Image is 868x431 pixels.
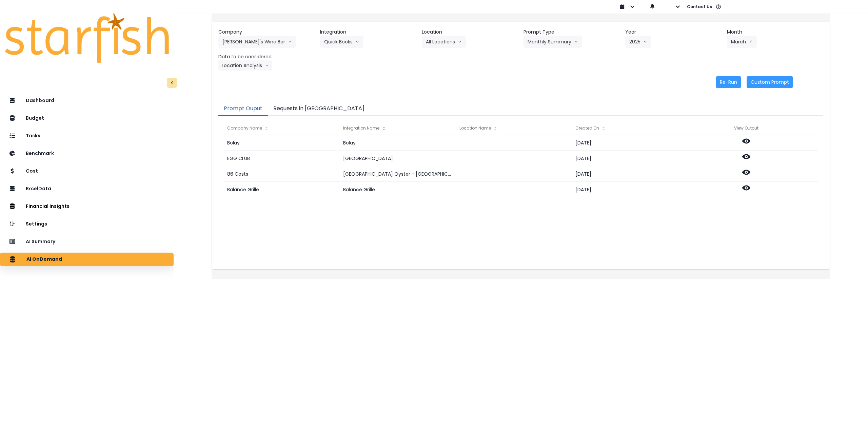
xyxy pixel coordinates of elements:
[727,28,823,36] header: Month
[572,166,688,182] div: [DATE]
[26,256,62,262] p: AI OnDemand
[493,126,498,131] svg: sort
[288,38,292,45] svg: arrow down line
[26,98,54,103] p: Dashboard
[320,36,363,48] button: Quick Booksarrow down line
[224,182,339,197] div: Balance Grille
[26,239,55,244] p: AI Summary
[456,121,572,135] div: Location Name
[340,121,455,135] div: Integration Name
[381,126,387,131] svg: sort
[218,36,296,48] button: [PERSON_NAME]'s Wine Bararrow down line
[574,38,578,45] svg: arrow down line
[218,28,315,36] header: Company
[320,28,416,36] header: Integration
[218,53,315,60] header: Data to be considered.
[340,182,455,197] div: Balance Grille
[26,186,51,192] p: ExcelData
[26,151,54,156] p: Benchmark
[264,126,269,131] svg: sort
[224,166,339,182] div: 86 Costs
[218,102,268,116] button: Prompt Ouput
[26,168,38,174] p: Cost
[688,121,804,135] div: View Output
[340,135,455,151] div: Bolay
[422,28,518,36] header: Location
[572,135,688,151] div: [DATE]
[572,151,688,166] div: [DATE]
[355,38,359,45] svg: arrow down line
[218,60,272,71] button: Location Analysisarrow down line
[340,151,455,166] div: [GEOGRAPHIC_DATA]
[524,36,582,48] button: Monthly Summaryarrow down line
[422,36,466,48] button: All Locationsarrow down line
[524,28,620,36] header: Prompt Type
[625,28,722,36] header: Year
[224,121,339,135] div: Company Name
[458,38,462,45] svg: arrow down line
[716,76,741,88] button: Re-Run
[749,38,753,45] svg: arrow left line
[268,102,370,116] button: Requests in [GEOGRAPHIC_DATA]
[727,36,757,48] button: Marcharrow left line
[224,135,339,151] div: Bolay
[340,166,455,182] div: [GEOGRAPHIC_DATA] Oyster - [GEOGRAPHIC_DATA]
[643,38,647,45] svg: arrow down line
[572,182,688,197] div: [DATE]
[224,151,339,166] div: EGG CLUB
[265,62,269,69] svg: arrow down line
[747,76,793,88] button: Custom Prompt
[26,133,40,139] p: Tasks
[572,121,688,135] div: Created On
[625,36,651,48] button: 2025arrow down line
[26,115,44,121] p: Budget
[601,126,606,131] svg: sort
